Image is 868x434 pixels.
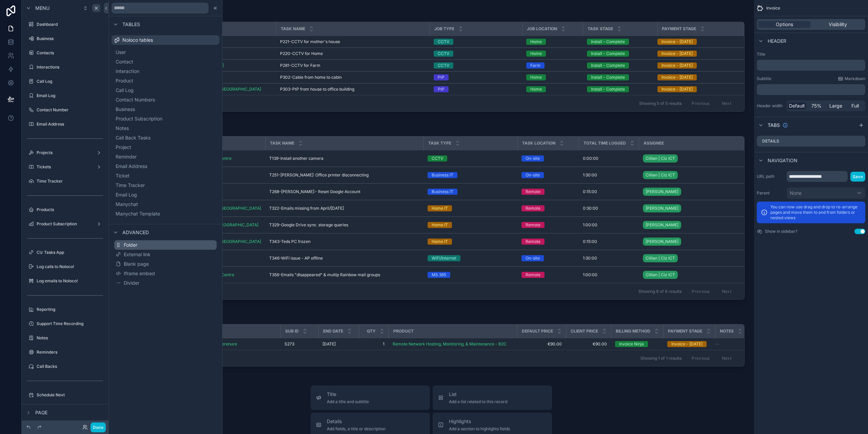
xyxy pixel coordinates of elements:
[26,390,104,400] a: Schedule Next
[433,385,552,410] button: ListAdd a list related to this record
[37,164,94,170] label: Tickets
[116,68,139,75] span: Interaction
[114,105,217,114] button: Business
[850,172,865,182] button: Save
[584,140,626,146] span: Total Time Logged
[116,201,138,208] span: Manychat
[37,250,103,255] label: Ciz Tasks App
[116,191,137,198] span: Email Log
[26,318,104,329] a: Support Time Recording
[638,289,682,294] span: Showing 8 of 8 results
[285,328,299,334] span: Sub ID
[114,57,217,67] button: Contact
[35,409,47,416] span: Page
[114,200,217,209] button: Manychat
[26,204,104,215] a: Products
[26,147,104,158] a: Projects
[37,278,103,284] label: Log emails to Noloco!
[114,259,217,269] button: Blank page
[122,229,149,236] span: Advanced
[449,418,510,425] span: Highlights
[116,210,160,217] span: Manychat Template
[26,347,104,358] a: Reminders
[393,328,414,334] span: Product
[91,422,106,432] button: Done
[367,328,376,334] span: Qty
[768,157,797,164] span: Navigation
[787,187,865,199] button: None
[327,426,386,432] span: Add fields, a title or description
[116,58,133,65] span: Contact
[26,361,104,372] a: Call Backs
[37,264,103,269] label: Log calls to Noloco!
[37,107,103,113] label: Contact Number
[116,87,134,94] span: Call Log
[770,204,861,221] p: You can now use drag and drop to re-arrange pages and move them to and from folders or nested views
[26,48,104,58] a: Contacts
[281,26,305,32] span: Task Name
[26,176,104,187] a: Time Tracker
[116,77,133,84] span: Product
[116,134,151,141] span: Call Back Tasks
[270,140,294,146] span: Task Name
[124,251,151,258] span: External link
[789,102,805,109] span: Default
[114,114,217,124] button: Product Subscription
[114,209,217,219] button: Manychat Template
[327,399,369,404] span: Add a title and subtitle
[811,102,822,109] span: 75%
[449,426,510,432] span: Add a section to highlights fields
[757,174,784,179] label: URL path
[35,5,50,12] span: Menu
[37,22,103,27] label: Dashboard
[114,181,217,190] button: Time Tracker
[829,102,842,109] span: Large
[26,219,104,229] a: Product Subscription
[114,278,217,288] button: Divider
[37,36,103,41] label: Business
[122,21,140,28] span: Tables
[720,328,734,334] span: Notes
[37,150,94,155] label: Projects
[37,178,103,184] label: Time Tracker
[114,171,217,181] button: Ticket
[37,121,103,127] label: Email Address
[114,152,217,162] button: Reminder
[327,391,369,398] span: Title
[116,115,162,122] span: Product Subscription
[114,124,217,133] button: Notes
[37,350,103,355] label: Reminders
[114,250,217,259] button: External link
[26,90,104,101] a: Email Log
[757,103,784,109] label: Header width
[37,335,103,341] label: Notes
[668,328,702,334] span: Payment Stage
[124,280,139,286] span: Divider
[790,190,802,196] span: None
[116,172,130,179] span: Ticket
[449,399,507,404] span: Add a list related to this record
[37,307,103,312] label: Reporting
[26,162,104,172] a: Tickets
[765,229,797,234] label: Show in sidebar?
[116,144,131,151] span: Project
[114,86,217,95] button: Call Log
[37,364,103,369] label: Call Backs
[757,84,865,95] div: scrollable content
[757,76,771,81] label: Subtitle
[644,140,664,146] span: Assignee
[114,240,217,250] button: Folder
[116,125,129,132] span: Notes
[26,62,104,73] a: Interactions
[26,33,104,44] a: Business
[522,328,553,334] span: Default Price
[845,76,865,81] span: Markdown
[323,328,343,334] span: End Date
[757,60,865,71] div: scrollable content
[762,138,779,144] label: Details
[522,140,555,146] span: Task Location
[449,391,507,398] span: List
[327,418,386,425] span: Details
[37,93,103,98] label: Email Log
[311,385,430,410] button: TitleAdd a title and subtitle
